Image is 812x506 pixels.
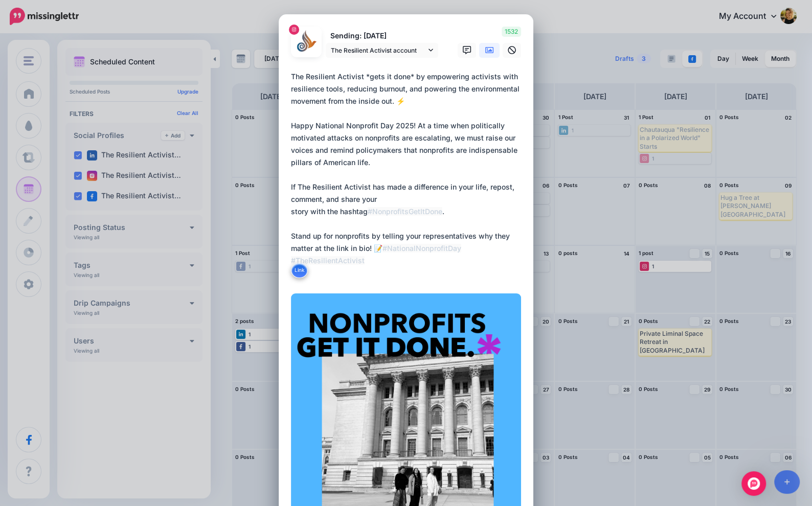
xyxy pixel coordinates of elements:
[326,43,438,58] a: The Resilient Activist account
[326,30,438,42] p: Sending: [DATE]
[502,27,521,37] span: 1532
[741,471,766,496] div: Open Intercom Messenger
[291,263,308,278] button: Link
[331,45,426,56] span: The Resilient Activist account
[291,71,526,267] div: The Resilient Activist *gets it done* by empowering activists with resilience tools, reducing bur...
[294,30,319,54] img: 272154027_129880729524117_961140755981698530_n-bsa125680.jpg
